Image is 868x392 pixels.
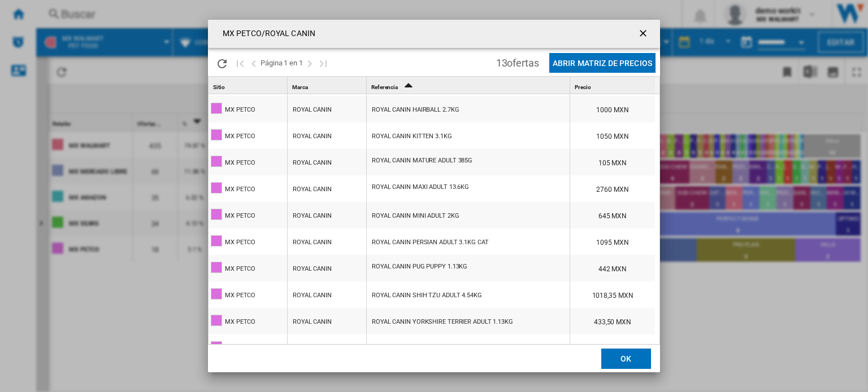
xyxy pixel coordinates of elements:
div: ROYAL CANIN KITTEN 3.1KG [372,124,452,149]
div: ROYAL CANIN [293,203,332,229]
div: 1395 MXN [570,334,655,360]
wk-reference-title-cell: ROYAL CANIN [288,281,366,307]
wk-reference-title-cell: MX PETCO [209,122,287,148]
div: ROYAL CANIN MATURE ADULT 385G [372,148,472,174]
wk-reference-title-cell: MX PETCO [209,281,287,307]
div: 105 MXN [570,149,655,175]
button: Página siguiente [303,50,316,76]
div: Sort None [290,77,366,94]
div: MX PETCO [225,177,255,202]
div: ROYAL CANIN [293,230,332,256]
div: MX PETCO [225,124,255,149]
div: ROYAL CANIN [293,336,332,362]
div: 442 MXN [570,255,655,281]
wk-reference-title-cell: ROYAL CANIN [288,202,366,228]
div: ROYAL CANIN [293,283,332,309]
wk-reference-title-cell: ROYAL CANIN [288,255,366,281]
wk-reference-title-cell: MX PETCO [209,228,287,254]
md-dialog: Products list popup [208,20,660,373]
wk-reference-title-cell: MX PETCO [209,96,287,122]
div: ROYAL CANIN PERSIAN ADULT 3.1KG CAT [372,230,489,256]
div: ROYAL CANIN [293,97,332,123]
h4: MX PETCO/ROYAL CANIN [217,28,315,39]
span: ofertas [507,57,539,69]
button: Abrir Matriz de precios [549,53,656,73]
div: MX PETCO [225,309,255,335]
div: ROYAL CANIN [293,124,332,149]
div: 1000 MXN [570,96,655,122]
div: MX PETCO [225,150,255,176]
div: Precio Sort None [572,77,655,94]
span: 13 [491,50,545,73]
div: 1095 MXN [570,228,655,254]
wk-reference-title-cell: ROYAL CANIN [288,149,366,175]
span: Sitio [213,84,225,90]
span: Referencia [371,84,398,90]
div: Sort None [211,77,287,94]
div: ROYAL CANIN [293,256,332,282]
div: Sort Ascending [369,77,570,94]
span: Sort Ascending [399,84,417,90]
ng-md-icon: getI18NText('BUTTONS.CLOSE_DIALOG') [637,28,651,41]
div: ROYAL CANIN HAIRBALL 2.7KG [372,97,459,123]
div: ROYAL CANIN YORKSHIRE TERRIER ADULT 1.13KG [372,309,513,335]
div: https://www.petco.com.mx/petco/en/MARCAS/Royal-Canin/Royal-Canin-Mature-Alimento-H%C3%BAmedo-Perr... [367,149,570,175]
div: MX PETCO [225,230,255,256]
wk-reference-title-cell: ROYAL CANIN [288,175,366,201]
button: Última página [316,50,330,76]
span: Precio [575,84,591,90]
span: Marca [292,84,308,90]
div: https://www.petco.com.mx/petco/en/App/Mascotas/Perro/Royal-Canin-Alimento-Seco-para-Cachorro-Raza... [367,255,570,281]
button: OK [601,349,651,369]
div: https://www.petco.com.mx/petco/en/App/Mascotas/Gato/Royal-Canin-Alimento-Seco-para-Gato-Persa-Adu... [367,228,570,254]
div: ROYAL CANIN [293,309,332,335]
div: https://www.petco.com.mx/petco/en/MARCAS/Royal-Canin/Royal-Canin-Alimento-Seco-para-Perro-Adulto-... [367,202,570,228]
div: ROYAL CANIN [293,177,332,202]
div: Marca Sort None [290,77,366,94]
div: 433,50 MXN [570,308,655,334]
wk-reference-title-cell: MX PETCO [209,149,287,175]
div: 645 MXN [570,202,655,228]
wk-reference-title-cell: ROYAL CANIN [288,122,366,148]
span: Página 1 en 1 [261,50,303,76]
div: ROYAL CANIN MINI ADULT 2KG [372,203,459,229]
div: https://www.petco.com.mx/petco/en/App/Mascotas/Perro/Royal-Canin-Alimento-Seco-para-Perro-Adulto-... [367,334,570,360]
div: ROYAL CANIN SHIH TZU ADULT 4.54KG [372,283,482,309]
div: 1050 MXN [570,122,655,148]
div: Sitio Sort None [211,77,287,94]
wk-reference-title-cell: ROYAL CANIN [288,334,366,360]
div: Sort None [572,77,655,94]
div: https://www.petco.com.mx/petco/en/App/INICIATIVAS-SEPTIEMBRE/Royal-Canin-Hairball-Alimento-Seco-p... [367,96,570,122]
div: https://www.petco.com.mx/petco/en/App/Mascotas/Perro/Royal-Canin-Alimento-Seco-para-Perro-Adulto-... [367,308,570,334]
div: https://www.petco.com.mx/petco/en/App/Mascotas/Gato/Royal-Canin-Alimento-Seco-para-Gatito-Hasta-l... [367,122,570,148]
wk-reference-title-cell: MX PETCO [209,255,287,281]
wk-reference-title-cell: MX PETCO [209,308,287,334]
wk-reference-title-cell: ROYAL CANIN [288,96,366,122]
wk-reference-title-cell: MX PETCO [209,334,287,360]
div: 1018,35 MXN [570,281,655,307]
div: MX PETCO [225,203,255,229]
div: https://www.petco.com.mx/petco/en/App/Mascotas/Perro/Royal-Canin-Alimento-Seco-para-Perro-Adulto-... [367,281,570,307]
div: ROYAL CANIN MAXI ADULT 13.6KG [372,174,469,200]
button: Recargar [211,50,233,76]
div: https://www.petco.com.mx/petco/en/App/Mascotas/Perro/Royal-Canin-Alimento-Seco-para-Perro-Senior-... [367,175,570,201]
button: >Página anterior [247,50,261,76]
div: MX PETCO [225,283,255,309]
div: Referencia Sort Ascending [369,77,570,94]
div: 2760 MXN [570,175,655,201]
div: MX PETCO [225,256,255,282]
wk-reference-title-cell: ROYAL CANIN [288,228,366,254]
button: getI18NText('BUTTONS.CLOSE_DIALOG') [633,23,656,45]
div: MX PETCO [225,97,255,123]
wk-reference-title-cell: ROYAL CANIN [288,308,366,334]
wk-reference-title-cell: MX PETCO [209,202,287,228]
div: ROYAL CANIN YORKSHIRE TERRIER ADULT 4.53KG [372,336,513,362]
div: ROYAL CANIN PUG PUPPY 1.13KG [372,254,467,280]
wk-reference-title-cell: MX PETCO [209,175,287,201]
div: MX PETCO [225,336,255,362]
div: ROYAL CANIN [293,150,332,176]
button: Primera página [233,50,247,76]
